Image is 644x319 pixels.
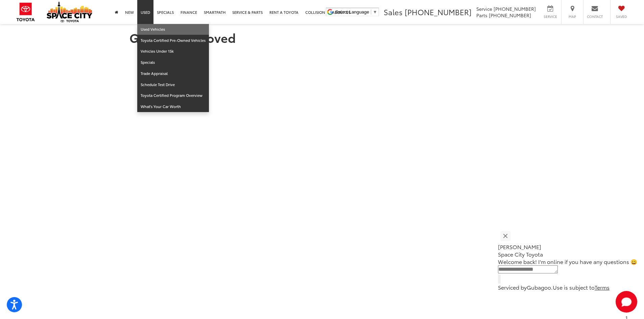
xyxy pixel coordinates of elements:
span: ​ [371,9,371,15]
a: Schedule Test Drive [137,79,209,90]
span: Select Language [335,9,369,15]
span: Service [476,5,492,12]
a: Trade Appraisal [137,68,209,79]
a: Vehicles Under 15k [137,46,209,57]
span: Service [543,14,558,19]
span: ▼ [373,9,377,15]
button: Toggle Chat Window [616,291,637,313]
span: Saved [614,14,629,19]
span: Sales [384,6,403,17]
a: Select Language​ [335,9,377,15]
img: Space City Toyota [47,1,92,22]
span: Map [565,14,580,19]
span: [PHONE_NUMBER] [494,5,536,12]
span: [PHONE_NUMBER] [405,6,472,17]
h1: Get Pre-Approved [129,31,515,44]
span: Parts [476,12,487,19]
a: Specials [137,57,209,68]
a: Used Vehicles [137,24,209,35]
a: Toyota Certified Pre-Owned Vehicles [137,35,209,46]
span: Contact [587,14,603,19]
svg: Start Chat [616,291,637,313]
a: What's Your Car Worth [137,101,209,112]
span: [PHONE_NUMBER] [489,12,531,19]
a: Toyota Certified Program Overview [137,90,209,101]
